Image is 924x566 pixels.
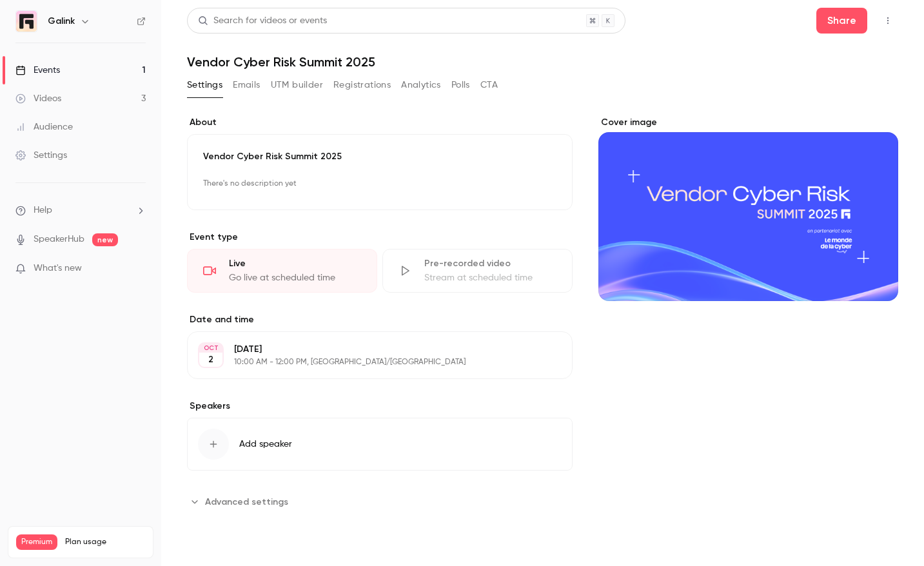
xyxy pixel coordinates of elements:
p: 2 [208,353,213,366]
div: Search for videos or events [198,14,327,28]
div: OCT [199,344,222,353]
button: CTA [480,75,498,95]
label: Speakers [187,400,573,413]
button: Registrations [333,75,391,95]
button: UTM builder [271,75,323,95]
span: Help [34,204,52,217]
p: 10:00 AM - 12:00 PM, [GEOGRAPHIC_DATA]/[GEOGRAPHIC_DATA] [234,357,504,367]
div: Videos [15,92,61,105]
li: help-dropdown-opener [15,204,146,217]
iframe: Noticeable Trigger [130,263,146,275]
button: Emails [233,75,260,95]
div: Go live at scheduled time [229,271,361,284]
label: Date and time [187,313,573,326]
p: [DATE] [234,343,504,356]
button: Analytics [401,75,441,95]
div: Settings [15,149,67,162]
span: Premium [16,534,57,550]
p: Event type [187,231,573,244]
div: LiveGo live at scheduled time [187,249,377,293]
button: Polls [451,75,470,95]
div: Pre-recorded video [424,257,556,270]
div: Stream at scheduled time [424,271,556,284]
span: Advanced settings [205,495,288,509]
h1: Vendor Cyber Risk Summit 2025 [187,54,898,70]
button: Advanced settings [187,491,296,512]
span: What's new [34,262,82,275]
button: Add speaker [187,418,573,471]
h6: Galink [48,15,75,28]
div: Live [229,257,361,270]
button: Settings [187,75,222,95]
div: Audience [15,121,73,133]
p: Vendor Cyber Risk Summit 2025 [203,150,556,163]
label: About [187,116,573,129]
button: Share [816,8,867,34]
section: Advanced settings [187,491,573,512]
section: Cover image [598,116,898,301]
span: Plan usage [65,537,145,547]
span: Add speaker [239,438,292,451]
p: There's no description yet [203,173,556,194]
label: Cover image [598,116,898,129]
img: Galink [16,11,37,32]
div: Pre-recorded videoStream at scheduled time [382,249,573,293]
span: new [92,233,118,246]
div: Events [15,64,60,77]
a: SpeakerHub [34,233,84,246]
